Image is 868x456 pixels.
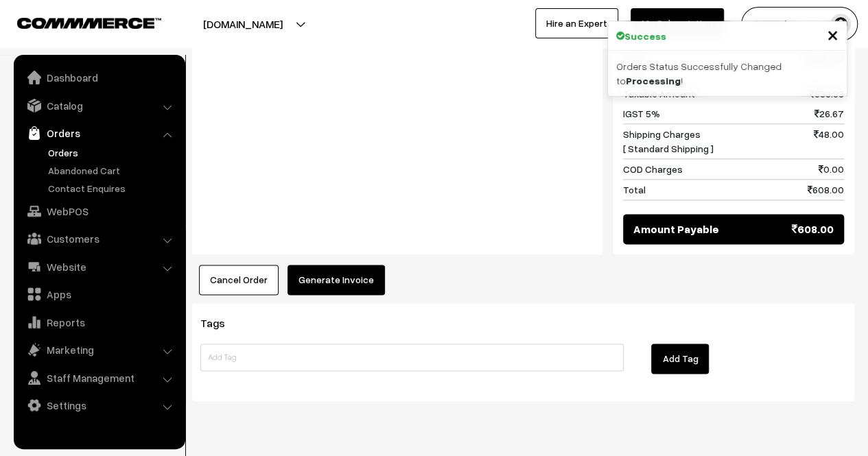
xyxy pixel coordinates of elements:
[288,265,385,295] button: Generate Invoice
[17,393,180,418] a: Settings
[623,182,646,197] span: Total
[17,199,180,224] a: WebPOS
[200,316,242,330] span: Tags
[633,221,719,237] span: Amount Payable
[623,106,660,121] span: IGST 5%
[792,221,834,237] span: 608.00
[626,75,681,86] strong: Processing
[17,254,180,279] a: Website
[631,8,724,38] a: My Subscription
[624,29,666,43] strong: Success
[17,121,180,145] a: Orders
[623,127,714,156] span: Shipping Charges [ Standard Shipping ]
[827,24,838,45] button: Close
[608,51,847,96] div: Orders Status Successfully Changed to !
[155,7,331,41] button: [DOMAIN_NAME]
[45,181,180,195] a: Contact Enquires
[17,282,180,307] a: Apps
[45,145,180,160] a: Orders
[17,65,180,90] a: Dashboard
[741,7,858,41] button: Govind .
[17,18,161,28] img: COMMMERCE
[651,344,709,374] button: Add Tag
[200,344,624,371] input: Add Tag
[17,14,137,30] a: COMMMERCE
[814,127,844,156] span: 48.00
[808,182,844,197] span: 608.00
[827,21,838,47] span: ×
[17,310,180,335] a: Reports
[814,106,844,121] span: 26.67
[830,14,851,34] img: user
[199,265,279,295] button: Cancel Order
[623,162,683,176] span: COD Charges
[17,226,180,251] a: Customers
[17,337,180,362] a: Marketing
[535,8,618,38] a: Hire an Expert
[17,365,180,390] a: Staff Management
[819,162,844,176] span: 0.00
[17,93,180,118] a: Catalog
[45,163,180,178] a: Abandoned Cart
